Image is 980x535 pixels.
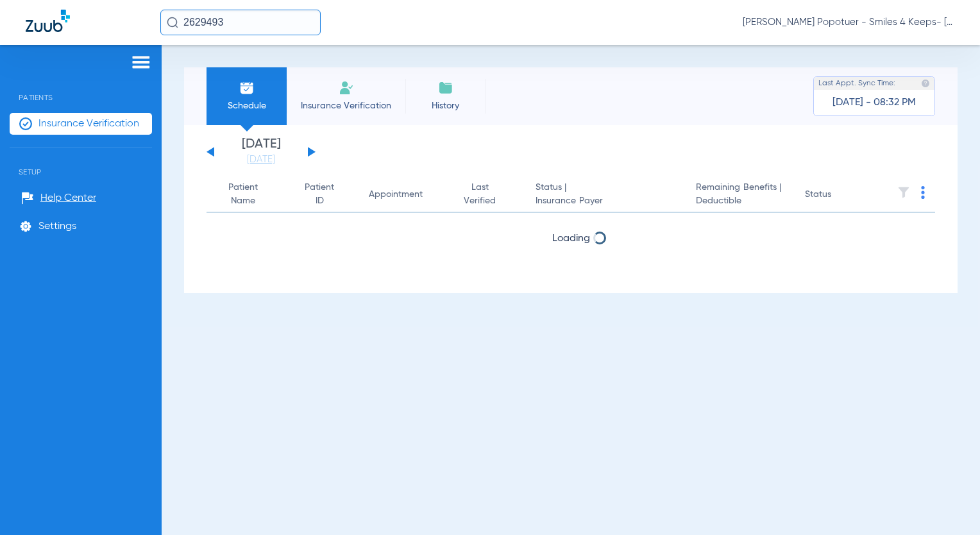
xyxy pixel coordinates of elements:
[457,181,503,208] div: Last Verified
[369,188,435,201] div: Appointment
[131,55,151,70] img: hamburger-icon
[223,138,300,166] li: [DATE]
[167,17,178,28] img: Search Icon
[897,186,910,199] img: filter.svg
[223,153,300,166] a: [DATE]
[818,77,895,90] span: Last Appt. Sync Time:
[438,80,453,96] img: History
[21,192,96,205] a: Help Center
[415,99,476,112] span: History
[921,186,925,199] img: group-dot-blue.svg
[686,177,795,213] th: Remaining Benefits |
[38,117,139,130] span: Insurance Verification
[921,79,930,88] img: last sync help info
[369,188,423,201] div: Appointment
[217,181,282,208] div: Patient Name
[38,220,76,233] span: Settings
[160,10,321,35] input: Search for patients
[457,181,515,208] div: Last Verified
[216,99,277,112] span: Schedule
[743,16,954,29] span: [PERSON_NAME] Popotuer - Smiles 4 Keeps- [GEOGRAPHIC_DATA] | Abra Dental
[536,194,675,208] span: Insurance Payer
[832,96,916,109] span: [DATE] - 08:32 PM
[696,194,784,208] span: Deductible
[302,181,349,208] div: Patient ID
[916,473,980,535] iframe: Chat Widget
[239,80,255,96] img: Schedule
[795,177,881,213] th: Status
[217,181,270,208] div: Patient Name
[552,234,590,244] span: Loading
[40,192,96,205] span: Help Center
[525,177,686,213] th: Status |
[296,99,396,112] span: Insurance Verification
[302,181,337,208] div: Patient ID
[10,74,152,102] span: Patients
[10,148,152,176] span: Setup
[26,10,70,32] img: Zuub Logo
[339,80,354,96] img: Manual Insurance Verification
